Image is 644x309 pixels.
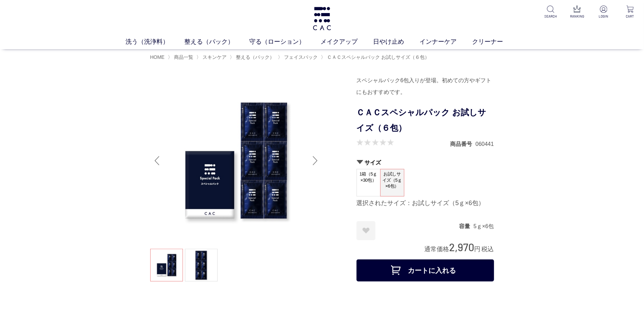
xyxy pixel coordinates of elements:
[249,37,320,46] a: 守る（ローション）
[168,54,195,61] li: 〉
[450,140,476,148] dt: 商品番号
[472,37,519,46] a: クリーナー
[357,105,494,136] h1: ＣＡＣスペシャルパック お試しサイズ（６包）
[196,54,228,61] li: 〉
[357,159,494,166] h2: サイズ
[150,54,165,60] a: HOME
[278,54,319,61] li: 〉
[203,54,227,60] span: スキンケア
[235,54,275,60] a: 整える（パック）
[184,37,249,46] a: 整える（パック）
[150,147,164,174] div: Previous slide
[622,6,638,19] a: CART
[595,6,612,19] a: LOGIN
[308,147,322,174] div: Next slide
[622,14,638,19] p: CART
[174,54,193,60] span: 商品一覧
[449,241,474,253] span: 2,970
[459,223,473,230] dt: 容量
[357,169,380,189] span: 1箱（5ｇ×30包）
[236,54,275,60] span: 整える（パック）
[542,6,559,19] a: SEARCH
[312,7,332,30] img: logo
[482,246,494,253] span: 税込
[373,37,419,46] a: 日やけ止め
[357,259,494,281] button: カートに入れる
[419,37,472,46] a: インナーケア
[357,221,375,240] a: お気に入りに登録する
[321,54,431,61] li: 〉
[569,6,586,19] a: RANKING
[150,75,322,247] img: ＣＡＣスペシャルパック お試しサイズ（６包） お試しサイズ（5ｇ×6包）
[284,54,318,60] span: フェイスパック
[595,14,612,19] p: LOGIN
[283,54,318,60] a: フェイスパック
[320,37,373,46] a: メイクアップ
[173,54,193,60] a: 商品一覧
[230,54,276,61] li: 〉
[473,223,494,230] dd: 5ｇ×6包
[381,169,404,191] span: お試しサイズ（5ｇ×6包）
[201,54,227,60] a: スキンケア
[357,75,494,98] div: スペシャルパック6包入りが登場。初めての方やギフトにもおすすめです。
[569,14,586,19] p: RANKING
[425,246,449,253] span: 通常価格
[327,54,429,60] span: ＣＡＣスペシャルパック お試しサイズ（６包）
[542,14,559,19] p: SEARCH
[357,199,494,207] div: 選択されたサイズ：お試しサイズ（5ｇ×6包）
[474,246,481,253] span: 円
[125,37,184,46] a: 洗う（洗浄料）
[326,54,429,60] a: ＣＡＣスペシャルパック お試しサイズ（６包）
[476,140,494,148] dd: 060441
